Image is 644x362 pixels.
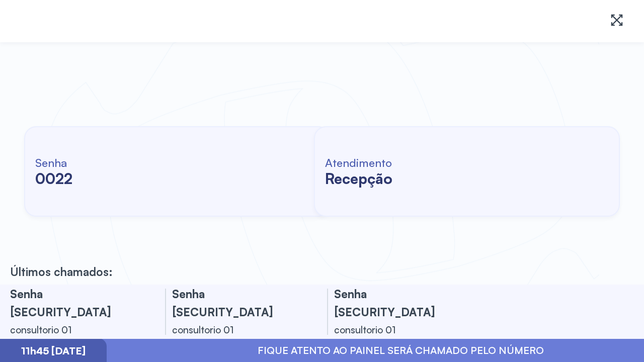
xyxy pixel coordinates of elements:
h6: Senha [35,155,72,169]
h6: Atendimento [325,155,392,169]
h3: Senha [SECURITY_DATA] [334,285,465,321]
h2: 0022 [35,169,72,188]
div: consultorio 01 [10,321,141,339]
p: Últimos chamados: [10,264,113,279]
h3: Senha [SECURITY_DATA] [10,285,141,321]
h2: recepção [325,169,392,188]
div: consultorio 01 [334,321,465,339]
h3: Senha [SECURITY_DATA] [172,285,303,321]
img: Logotipo do estabelecimento [16,8,129,34]
div: consultorio 01 [172,321,303,339]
